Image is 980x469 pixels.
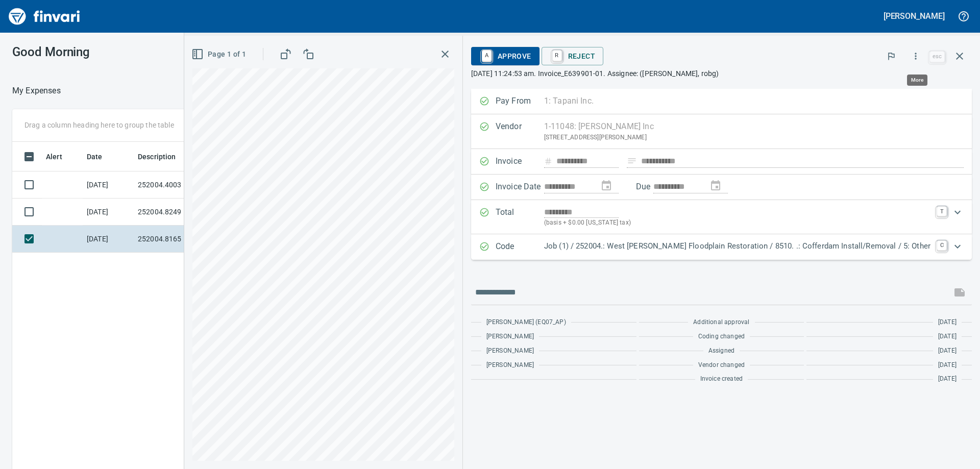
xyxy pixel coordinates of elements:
[486,317,566,328] span: [PERSON_NAME] (EQ07_AP)
[486,360,534,371] span: [PERSON_NAME]
[927,44,972,68] span: Close invoice
[938,332,957,342] span: [DATE]
[471,200,972,234] div: Expand
[938,346,957,356] span: [DATE]
[937,206,947,216] a: T
[947,280,972,305] span: This records your message into the invoice and notifies anyone mentioned
[87,151,116,163] span: Date
[193,48,246,61] span: Page 1 of 1
[12,85,61,97] p: My Expenses
[486,346,534,356] span: [PERSON_NAME]
[693,317,749,328] span: Additional approval
[929,51,945,62] a: esc
[134,171,226,199] td: 252004.4003
[138,151,176,163] span: Description
[881,8,947,24] button: [PERSON_NAME]
[471,47,540,65] button: AApprove
[938,317,957,328] span: [DATE]
[482,50,492,61] a: A
[6,4,83,29] img: Finvari
[552,50,562,61] a: R
[700,374,743,384] span: Invoice created
[544,218,930,228] p: (basis + $0.00 [US_STATE] tax)
[87,151,103,163] span: Date
[471,68,972,79] p: [DATE] 11:24:53 am. Invoice_E639901-01. Assignee: ([PERSON_NAME], robg)
[550,47,595,65] span: Reject
[698,360,745,371] span: Vendor changed
[479,47,531,65] span: Approve
[12,45,229,59] h3: Good Morning
[544,240,930,252] p: Job (1) / 252004.: West [PERSON_NAME] Floodplain Restoration / 8510. .: Cofferdam Install/Removal...
[138,151,189,163] span: Description
[496,206,544,228] p: Total
[542,47,603,65] button: RReject
[189,45,250,64] button: Page 1 of 1
[83,226,134,253] td: [DATE]
[486,332,534,342] span: [PERSON_NAME]
[698,332,745,342] span: Coding changed
[938,360,957,371] span: [DATE]
[46,151,76,163] span: Alert
[46,151,62,163] span: Alert
[884,11,945,21] h5: [PERSON_NAME]
[12,85,61,97] nav: breadcrumb
[134,226,226,253] td: 252004.8165
[938,374,957,384] span: [DATE]
[83,199,134,226] td: [DATE]
[880,45,902,67] button: Flag
[134,199,226,226] td: 252004.8249
[24,120,174,130] p: Drag a column heading here to group the table
[83,171,134,199] td: [DATE]
[708,346,734,356] span: Assigned
[496,240,544,254] p: Code
[937,240,947,251] a: C
[471,234,972,260] div: Expand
